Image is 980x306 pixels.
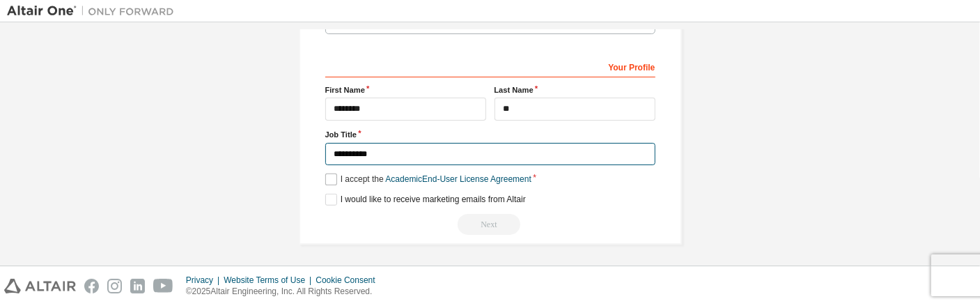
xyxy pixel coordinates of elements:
div: Your Profile [325,55,655,77]
div: You need to provide your academic email [325,214,655,235]
img: instagram.svg [107,279,122,293]
img: linkedin.svg [130,279,145,293]
div: Privacy [186,275,224,286]
img: youtube.svg [153,279,173,293]
img: altair_logo.svg [4,279,76,293]
label: Job Title [325,129,655,140]
div: Cookie Consent [316,275,383,286]
label: I would like to receive marketing emails from Altair [325,194,526,206]
label: I accept the [325,174,531,185]
a: Academic End-User License Agreement [386,174,531,184]
img: Altair One [7,4,181,18]
label: First Name [325,84,486,95]
p: © 2025 Altair Engineering, Inc. All Rights Reserved. [186,286,384,298]
img: facebook.svg [84,279,99,293]
label: Last Name [495,84,655,95]
div: Website Terms of Use [224,275,316,286]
